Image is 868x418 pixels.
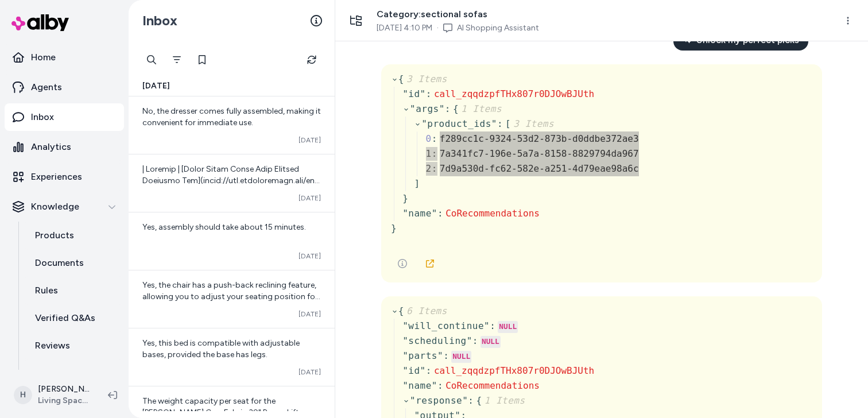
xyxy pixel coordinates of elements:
[459,103,502,114] span: 1 Items
[129,328,335,386] a: Yes, this bed is compatible with adjustable bases, provided the base has legs.[DATE]
[437,22,439,34] span: ·
[38,395,90,407] span: Living Spaces
[480,336,501,349] div: NULL
[440,163,639,174] span: 7d9a530d-fc62-582e-a251-4d79eae98a6c
[24,249,124,277] a: Documents
[142,338,300,359] span: Yes, this bed is compatible with adjustable bases, provided the base has legs.
[498,321,518,334] div: NULL
[434,365,594,376] span: call_zqqdzpfTHx807r0DJOwBJUth
[398,305,447,316] span: {
[426,364,432,378] div: :
[445,380,540,391] span: CoRecommendations
[426,163,432,174] span: 2
[404,73,447,84] span: 3 Items
[402,350,443,361] span: " parts "
[472,334,478,348] div: :
[432,147,437,161] div: :
[299,309,321,319] span: [DATE]
[129,96,335,154] a: No, the dresser comes fully assembled, making it convenient for immediate use.[DATE]
[5,133,124,161] a: Analytics
[142,222,306,232] span: Yes, assembly should take about 15 minutes.
[31,140,71,154] p: Analytics
[35,311,95,325] p: Verified Q&As
[434,88,594,99] span: call_zqqdzpfTHx807r0DJOwBJUth
[426,148,432,159] span: 1
[5,44,124,71] a: Home
[5,193,124,220] button: Knowledge
[457,22,539,34] a: AI Shopping Assistant
[31,51,56,64] p: Home
[35,229,74,242] p: Products
[129,270,335,328] a: Yes, the chair has a push-back reclining feature, allowing you to adjust your seating position fo...
[7,377,99,413] button: H[PERSON_NAME]Living Spaces
[377,22,432,34] span: [DATE] 4:10 PM
[35,339,70,353] p: Reviews
[402,320,490,331] span: " will_continue "
[14,386,32,404] span: H
[35,366,111,380] p: Survey Questions
[142,80,170,92] span: [DATE]
[391,223,397,234] span: }
[11,14,69,31] img: alby Logo
[299,193,321,203] span: [DATE]
[402,193,408,204] span: }
[24,304,124,332] a: Verified Q&As
[377,7,539,21] span: Category: sectional sofas
[31,80,62,94] p: Agents
[437,379,443,393] div: :
[402,208,437,219] span: " name "
[453,103,502,114] span: {
[437,207,443,220] div: :
[445,208,540,219] span: CoRecommendations
[391,252,414,275] button: See more
[451,351,471,363] div: NULL
[398,73,447,84] span: {
[24,359,124,387] a: Survey Questions
[299,136,321,145] span: [DATE]
[410,103,445,114] span: " args "
[414,178,420,189] span: ]
[404,305,447,316] span: 6 Items
[410,395,468,406] span: " response "
[490,319,495,333] div: :
[426,87,432,101] div: :
[505,118,554,129] span: [
[31,110,54,124] p: Inbox
[440,148,639,159] span: 7a341fc7-196e-5a7a-8158-8829794da967
[31,200,79,214] p: Knowledge
[402,88,426,99] span: " id "
[5,163,124,191] a: Experiences
[35,256,84,270] p: Documents
[476,395,525,406] span: {
[35,284,58,297] p: Rules
[402,365,426,376] span: " id "
[432,132,437,146] div: :
[443,349,449,363] div: :
[24,277,124,304] a: Rules
[24,222,124,249] a: Products
[24,332,124,359] a: Reviews
[5,73,124,101] a: Agents
[299,367,321,377] span: [DATE]
[142,106,321,127] span: No, the dresser comes fully assembled, making it convenient for immediate use.
[445,102,451,116] div: :
[432,162,437,176] div: :
[497,117,503,131] div: :
[300,48,323,71] button: Refresh
[440,133,639,144] span: f289cc1c-9324-53d2-873b-d0ddbe372ae3
[129,154,335,212] a: | Loremip | [Dolor Sitam Conse Adip Elitsed Doeiusmo Tem](incid://utl.etdoloremagn.ali/eni-admin-...
[129,212,335,270] a: Yes, assembly should take about 15 minutes.[DATE]
[402,335,472,346] span: " scheduling "
[165,48,188,71] button: Filter
[5,103,124,131] a: Inbox
[38,384,90,395] p: [PERSON_NAME]
[426,133,432,144] span: 0
[31,170,82,184] p: Experiences
[421,118,497,129] span: " product_ids "
[511,118,554,129] span: 3 Items
[299,251,321,261] span: [DATE]
[482,395,525,406] span: 1 Items
[402,380,437,391] span: " name "
[142,12,177,29] h2: Inbox
[468,394,474,408] div: :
